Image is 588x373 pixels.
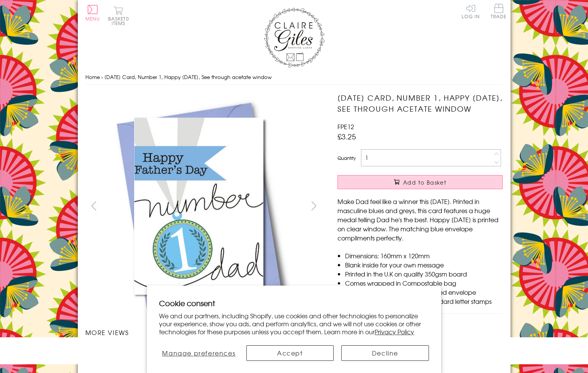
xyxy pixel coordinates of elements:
[85,5,100,21] button: Menu
[108,6,129,25] button: Basket0 items
[345,278,503,288] li: Comes wrapped in Compostable bag
[337,175,503,189] button: Add to Basket
[85,73,100,81] a: Home
[345,251,503,260] li: Dimensions: 160mm x 120mm
[112,15,129,27] span: 0 items
[337,155,356,161] label: Quantity
[491,4,507,20] a: Trade
[491,4,507,19] span: Trade
[85,92,313,320] img: Father's Day Card, Number 1, Happy Father's Day, See through acetate window
[85,15,100,22] span: Menu
[246,345,334,361] button: Accept
[337,197,503,242] p: Make Dad feel like a winner this [DATE]. Printed in masculine blues and greys, this card features...
[337,131,356,142] span: £3.25
[345,260,503,269] li: Blank inside for your own message
[305,197,322,214] button: next
[403,179,446,186] span: Add to Basket
[162,348,235,357] span: Manage preferences
[104,73,272,81] span: [DATE] Card, Number 1, Happy [DATE], See through acetate window
[345,269,503,278] li: Printed in the U.K on quality 350gsm board
[159,345,238,361] button: Manage preferences
[337,122,354,131] span: FPE12
[337,92,503,114] h1: [DATE] Card, Number 1, Happy [DATE], See through acetate window
[85,328,323,337] h3: More views
[375,327,414,336] a: Privacy Policy
[462,4,480,19] a: Log In
[322,92,550,320] img: Father's Day Card, Number 1, Happy Father's Day, See through acetate window
[101,73,103,81] span: ›
[159,298,429,308] h2: Cookie consent
[85,197,102,214] button: prev
[264,8,325,68] img: Claire Giles Greetings Cards
[85,70,503,85] nav: breadcrumbs
[159,312,429,335] p: We and our partners, including Shopify, use cookies and other technologies to personalize your ex...
[341,345,429,361] button: Decline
